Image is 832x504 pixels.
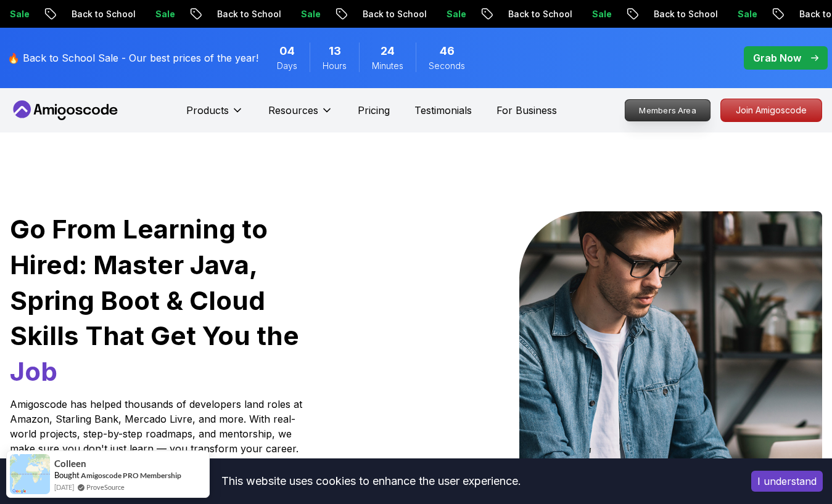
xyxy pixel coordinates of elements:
span: Days [277,60,297,72]
div: This website uses cookies to enhance the user experience. [9,468,733,495]
a: Pricing [358,103,390,118]
a: Members Area [625,99,711,121]
p: Products [186,103,229,118]
span: Hours [323,60,347,72]
p: Sale [436,8,476,20]
span: 46 Seconds [440,43,455,60]
button: Resources [268,103,333,128]
span: Seconds [429,60,465,72]
span: Colleen [54,458,86,469]
p: Sale [727,8,767,20]
p: Resources [268,103,318,118]
span: Job [10,356,57,387]
p: Back to School [498,8,582,20]
p: Sale [145,8,184,20]
span: 24 Minutes [381,43,395,60]
p: 🔥 Back to School Sale - Our best prices of the year! [7,51,258,65]
p: Sale [582,8,621,20]
p: Amigoscode has helped thousands of developers land roles at Amazon, Starling Bank, Mercado Livre,... [10,397,306,456]
span: 4 Days [279,43,295,60]
span: 13 Hours [329,43,341,60]
p: Back to School [643,8,727,20]
p: Grab Now [753,51,801,65]
img: provesource social proof notification image [10,454,50,494]
a: Amigoscode PRO Membership [81,471,181,480]
p: Back to School [352,8,436,20]
p: Members Area [625,100,710,121]
p: Back to School [207,8,290,20]
a: For Business [496,103,557,118]
p: Sale [290,8,330,20]
button: Accept cookies [751,471,823,492]
p: Back to School [61,8,145,20]
span: Minutes [372,60,403,72]
span: Bought [54,470,80,480]
button: Products [186,103,244,128]
p: Join Amigoscode [721,99,822,121]
span: [DATE] [54,482,74,492]
a: ProveSource [86,482,125,492]
a: Testimonials [414,103,472,118]
a: Join Amigoscode [720,99,822,122]
h1: Go From Learning to Hired: Master Java, Spring Boot & Cloud Skills That Get You the [10,211,337,389]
